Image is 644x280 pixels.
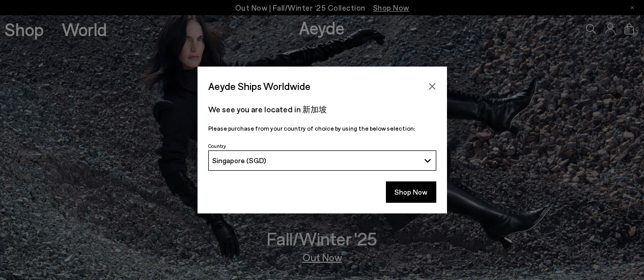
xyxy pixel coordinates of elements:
[212,156,266,165] span: Singapore (SGD)
[208,143,226,149] span: Country
[208,103,436,115] p: We see you are located in 新加坡
[425,79,440,94] button: Close
[386,181,436,203] button: Shop Now
[208,77,311,95] span: Aeyde Ships Worldwide
[208,123,436,133] p: Please purchase from your country of choice by using the below selection:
